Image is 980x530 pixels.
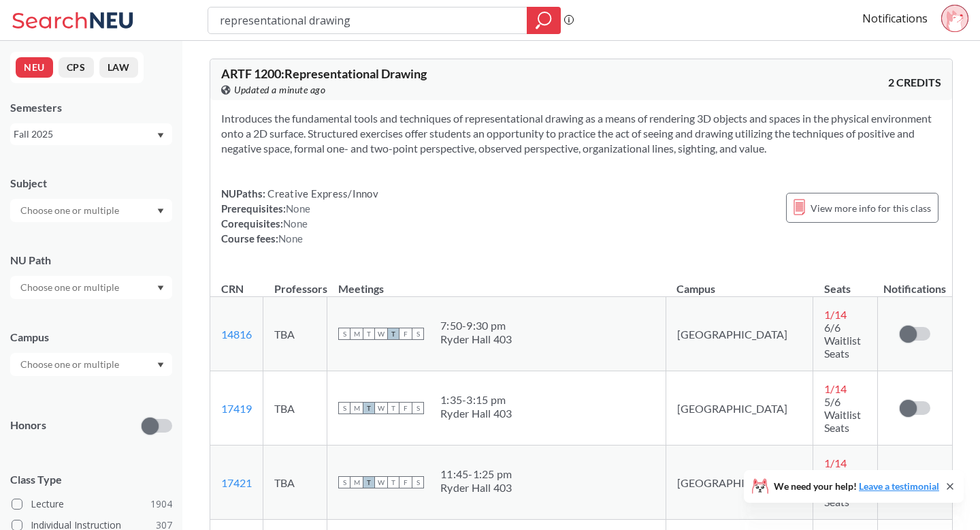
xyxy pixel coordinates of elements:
[666,446,813,520] td: [GEOGRAPHIC_DATA]
[221,111,941,156] section: Introduces the fundamental tools and techniques of representational drawing as a means of renderi...
[824,456,847,469] span: 1 / 14
[338,402,350,414] span: S
[363,402,375,414] span: T
[278,232,303,245] span: None
[375,328,387,340] span: W
[10,418,46,433] p: Honors
[412,402,424,414] span: S
[10,253,172,268] div: NU Path
[99,57,138,78] button: LAW
[824,308,847,321] span: 1 / 14
[350,476,363,488] span: M
[263,371,327,446] td: TBA
[157,285,164,291] svg: Dropdown arrow
[399,402,412,414] span: F
[10,123,172,145] div: Fall 2025Dropdown arrow
[221,66,427,81] span: ARTF 1200 : Representational Drawing
[14,202,128,219] input: Choose one or multiple
[221,281,244,296] div: CRN
[263,446,327,520] td: TBA
[666,268,813,297] th: Campus
[12,495,172,513] label: Lecture
[387,476,399,488] span: T
[375,402,387,414] span: W
[888,75,941,90] span: 2 CREDITS
[234,82,325,97] span: Updated a minute ago
[666,297,813,371] td: [GEOGRAPHIC_DATA]
[440,393,512,407] div: 1:35 - 3:15 pm
[399,476,412,488] span: F
[16,57,53,78] button: NEU
[14,356,128,373] input: Choose one or multiple
[265,187,378,200] span: Creative Express/Innov
[824,321,861,360] span: 6/6 Waitlist Seats
[536,11,552,30] svg: magnifying glass
[527,7,561,34] div: magnifying glass
[221,402,252,415] a: 17419
[387,328,399,340] span: T
[157,208,164,214] svg: Dropdown arrow
[399,328,412,340] span: F
[387,402,399,414] span: T
[350,328,363,340] span: M
[363,328,375,340] span: T
[221,328,252,341] a: 14816
[327,268,666,297] th: Meetings
[412,328,424,340] span: S
[859,480,939,492] a: Leave a testimonial
[338,476,350,488] span: S
[774,482,939,491] span: We need your help!
[862,11,928,26] a: Notifications
[157,133,164,138] svg: Dropdown arrow
[338,328,350,340] span: S
[286,202,310,215] span: None
[157,362,164,368] svg: Dropdown arrow
[10,100,172,115] div: Semesters
[824,395,861,434] span: 5/6 Waitlist Seats
[283,217,308,230] span: None
[10,276,172,299] div: Dropdown arrow
[14,279,128,296] input: Choose one or multiple
[10,176,172,191] div: Subject
[221,476,252,489] a: 17421
[811,200,931,217] span: View more info for this class
[375,476,387,488] span: W
[878,268,952,297] th: Notifications
[824,382,847,395] span: 1 / 14
[440,332,512,346] div: Ryder Hall 403
[10,472,172,487] span: Class Type
[14,127,156,142] div: Fall 2025
[150,497,172,512] span: 1904
[813,268,878,297] th: Seats
[350,402,363,414] span: M
[440,467,512,481] div: 11:45 - 1:25 pm
[10,330,172,345] div: Campus
[221,186,378,246] div: NUPaths: Prerequisites: Corequisites: Course fees:
[263,297,327,371] td: TBA
[824,469,861,508] span: 5/6 Waitlist Seats
[440,319,512,332] div: 7:50 - 9:30 pm
[440,407,512,420] div: Ryder Hall 403
[666,371,813,446] td: [GEOGRAPHIC_DATA]
[440,481,512,495] div: Ryder Hall 403
[218,9,517,32] input: Class, professor, course number, "phrase"
[10,199,172,222] div: Dropdown arrow
[263,268,327,297] th: Professors
[412,476,424,488] span: S
[363,476,375,488] span: T
[59,57,94,78] button: CPS
[10,353,172,376] div: Dropdown arrow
